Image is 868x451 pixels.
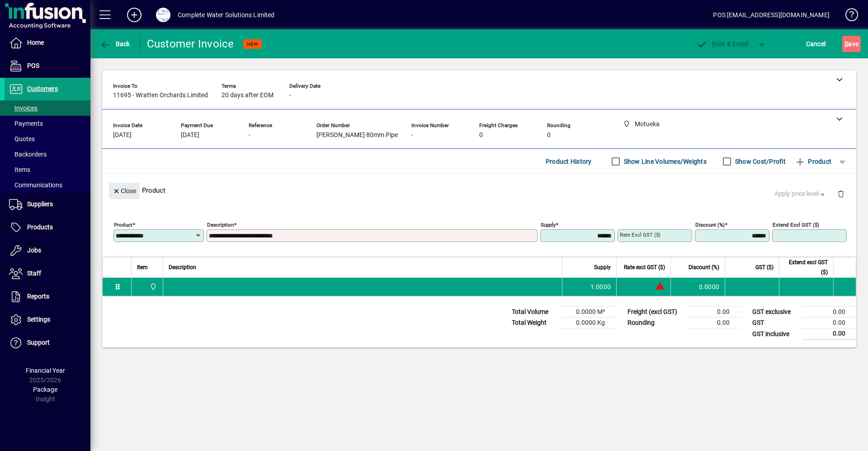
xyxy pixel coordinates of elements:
span: Extend excl GST ($) [785,257,828,277]
span: Quotes [9,135,35,142]
a: Knowledge Base [839,2,857,31]
a: Invoices [5,100,90,116]
a: Quotes [5,131,90,147]
span: Customers [27,85,58,92]
td: 0.0000 Kg [561,318,616,328]
span: - [289,92,291,99]
mat-label: Supply [541,222,556,228]
span: 11695 - Wratten Orchards Limited [113,92,208,99]
a: Support [5,332,90,354]
span: Communications [9,181,62,189]
app-page-header-button: Back [90,36,140,52]
mat-label: Extend excl GST ($) [773,222,819,228]
button: Profile [149,7,178,23]
button: Save [842,36,861,52]
span: Staff [27,270,41,277]
span: Supply [594,262,611,272]
a: Jobs [5,239,90,262]
a: POS [5,55,90,77]
button: Delete [830,183,852,204]
label: Show Cost/Profit [733,157,786,166]
span: Invoices [9,104,38,112]
button: Add [120,7,149,23]
td: Freight (excl GST) [623,307,686,318]
span: S [844,40,848,47]
td: GST inclusive [748,328,802,340]
td: Total Weight [507,318,561,328]
span: 1.0000 [590,282,611,291]
span: Payments [9,120,43,127]
a: Settings [5,309,90,331]
span: - [411,132,413,139]
div: POS [EMAIL_ADDRESS][DOMAIN_NAME] [713,8,830,22]
span: Backorders [9,151,47,158]
a: Items [5,162,90,177]
a: Reports [5,285,90,308]
span: Description [169,262,196,272]
span: Product History [546,154,592,169]
span: Apply price level [774,189,827,199]
app-page-header-button: Close [107,186,142,195]
td: 0.00 [802,318,856,328]
span: Items [9,166,30,173]
span: P [712,40,716,47]
span: Rate excl GST ($) [624,262,665,272]
td: 0.00 [802,328,856,340]
td: 0.00 [802,307,856,318]
td: 0.0000 [670,278,725,296]
mat-label: Description [207,222,234,228]
span: 20 days after EOM [222,92,274,99]
label: Show Line Volumes/Weights [622,157,707,166]
span: Suppliers [27,200,53,208]
span: Close [113,184,136,199]
td: 0.0000 M³ [561,307,616,318]
span: Motueka [147,282,158,292]
td: Total Volume [507,307,561,318]
a: Backorders [5,147,90,162]
span: ave [844,37,859,51]
span: - [249,132,250,139]
span: Discount (%) [689,262,719,272]
a: Staff [5,262,90,285]
span: Home [27,39,44,46]
mat-label: Rate excl GST ($) [620,232,660,238]
span: Jobs [27,247,41,254]
div: Complete Water Solutions Limited [178,8,275,22]
a: Products [5,216,90,239]
span: Settings [27,316,50,323]
span: [PERSON_NAME] 80mm Pipe [316,132,398,139]
button: Apply price level [771,186,830,202]
mat-label: Product [114,222,132,228]
span: Financial Year [26,367,65,374]
mat-label: Discount (%) [695,222,725,228]
span: Reports [27,293,49,300]
button: Back [98,36,132,52]
button: Cancel [804,36,828,52]
td: GST exclusive [748,307,802,318]
span: Products [27,223,53,231]
span: POS [27,62,39,69]
span: Cancel [806,37,826,51]
td: 0.00 [686,318,741,328]
td: 0.00 [686,307,741,318]
td: Rounding [623,318,686,328]
span: 0 [479,132,483,139]
td: GST [748,318,802,328]
app-page-header-button: Delete [830,190,852,198]
span: [DATE] [113,132,132,139]
button: Close [109,183,140,199]
span: Package [33,386,57,393]
span: ost & Email [696,40,749,47]
a: Suppliers [5,193,90,216]
span: NEW [247,41,258,47]
a: Communications [5,177,90,193]
span: GST ($) [755,262,774,272]
span: Support [27,339,50,346]
button: Product History [542,153,595,170]
span: [DATE] [181,132,199,139]
button: Post & Email [692,36,753,52]
span: 0 [547,132,551,139]
div: Product [102,174,856,207]
a: Payments [5,116,90,131]
span: Item [137,262,148,272]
